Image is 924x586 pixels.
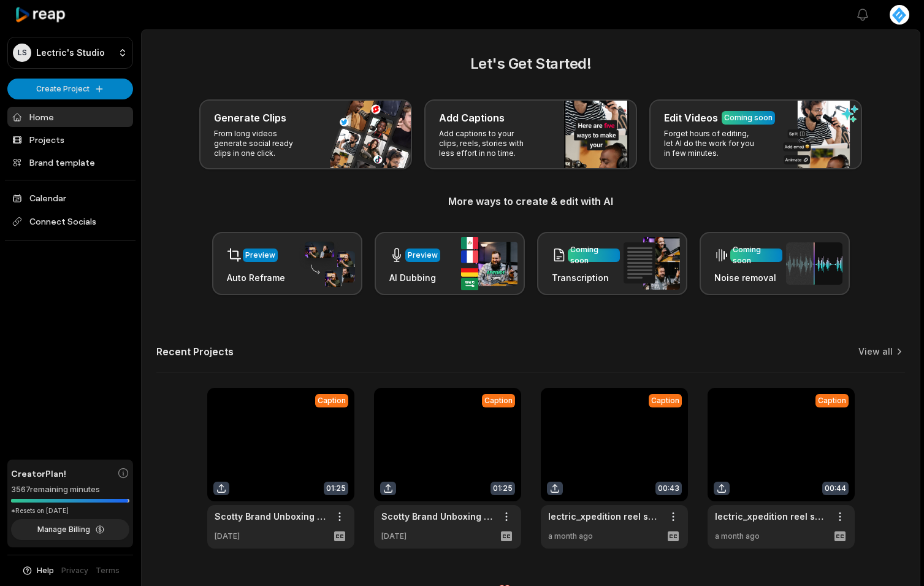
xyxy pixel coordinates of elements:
h2: Recent Projects [156,345,234,358]
a: Terms [96,565,120,576]
a: Privacy [61,565,88,576]
h2: Let's Get Started! [156,53,905,75]
h3: Auto Reframe [227,271,285,284]
h3: More ways to create & edit with AI [156,194,905,209]
span: Creator Plan! [11,467,66,480]
img: auto_reframe.png [299,240,355,288]
h3: Noise removal [714,271,782,284]
button: Create Project [7,79,133,99]
h3: Generate Clips [214,110,286,125]
h3: Transcription [552,271,620,284]
p: Forget hours of editing, let AI do the work for you in few minutes. [664,129,759,158]
a: Projects [7,129,133,150]
a: View all [858,345,893,358]
a: Scotty Brand Unboxing Reel - ReEdit wMusic [215,510,327,523]
span: Connect Socials [7,210,133,233]
button: Help [21,565,54,576]
h3: Add Captions [439,110,505,125]
img: transcription.png [624,237,680,290]
div: Preview [245,250,275,261]
div: Coming soon [724,112,773,123]
div: LS [13,44,31,62]
button: Manage Billing [11,519,129,540]
p: Lectric's Studio [36,47,105,58]
div: 3567 remaining minutes [11,484,129,496]
a: Brand template [7,152,133,172]
p: From long videos generate social ready clips in one click. [214,129,309,158]
a: Scotty Brand Unboxing Reel - ReEdit wMusic [381,510,494,523]
img: noise_removal.png [786,242,842,285]
a: Calendar [7,188,133,208]
a: lectric_xpedition reel short (1080p) [715,510,828,523]
div: Preview [408,250,438,261]
h3: Edit Videos [664,110,718,125]
p: Add captions to your clips, reels, stories with less effort in no time. [439,129,534,158]
div: Coming soon [733,244,780,266]
span: Help [37,565,54,576]
a: Home [7,107,133,127]
img: ai_dubbing.png [461,237,517,290]
div: *Resets on [DATE] [11,506,129,515]
div: Coming soon [570,244,617,266]
a: lectric_xpedition reel short (1080p) [548,510,661,523]
h3: AI Dubbing [389,271,440,284]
